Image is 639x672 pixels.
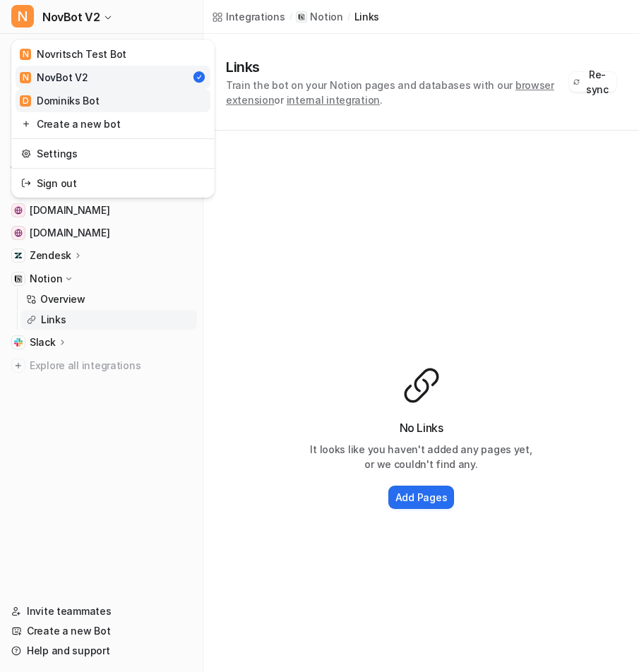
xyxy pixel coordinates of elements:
span: N [20,72,31,83]
div: NovBot V2 [20,70,88,85]
span: NovBot V2 [42,7,100,27]
img: reset [21,176,31,191]
div: Novritsch Test Bot [20,47,126,61]
a: Sign out [16,172,210,195]
a: Create a new bot [16,112,210,136]
div: NNovBot V2 [11,40,215,198]
img: reset [21,146,31,161]
span: D [20,95,31,107]
span: N [11,5,34,28]
img: reset [21,116,31,131]
div: Dominiks Bot [20,93,100,108]
a: Settings [16,142,210,165]
span: N [20,49,31,60]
